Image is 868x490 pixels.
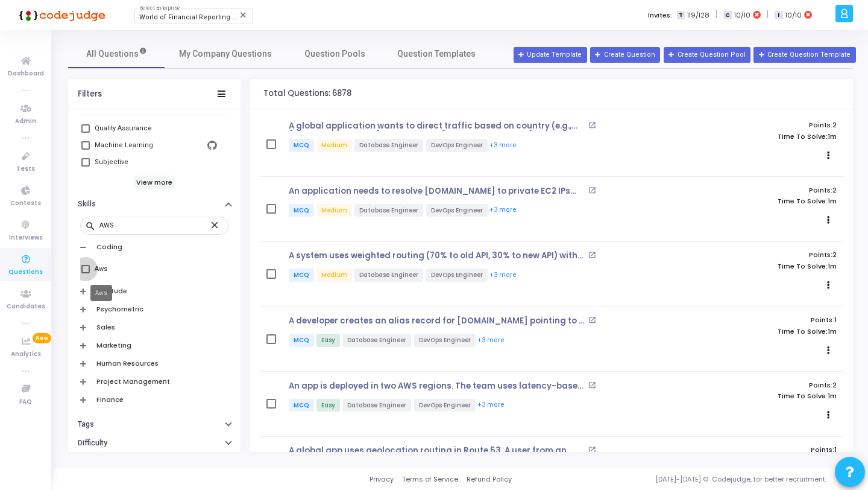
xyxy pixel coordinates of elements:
p: Points: [662,446,837,454]
span: 2 [832,185,837,195]
span: New [33,333,51,343]
span: DevOps Engineer [414,399,476,412]
button: Create Question Template [753,47,855,63]
span: C [723,11,731,20]
span: All Questions [86,48,147,60]
span: Contests [10,199,41,209]
span: 1 [834,445,837,454]
div: Aws [95,262,107,276]
label: Invites: [648,10,672,21]
span: Tests [16,164,35,174]
button: Actions [820,212,837,229]
button: Skills [68,195,241,214]
p: Points: [662,381,837,389]
div: [DATE]-[DATE] © Codejudge, for better recruitment. [512,474,853,485]
button: Actions [820,147,837,164]
span: FAQ [19,397,32,407]
input: Search... [99,222,209,229]
button: +3 more [489,270,517,281]
span: Database Engineer [342,334,411,347]
p: Time To Solve: [662,392,837,400]
span: Database Engineer [354,139,423,152]
span: Question Templates [397,48,476,60]
h6: Finance [96,396,124,404]
span: I [775,11,782,20]
button: +3 more [477,335,505,346]
button: Actions [820,342,837,359]
mat-icon: open_in_new [588,446,596,454]
h4: Total Questions: 6878 [263,89,351,98]
span: DevOps Engineer [426,269,488,282]
button: Tags [68,415,241,434]
span: 1 [834,315,837,325]
span: MCQ [289,139,314,152]
h6: Marketing [96,342,131,349]
span: Questions [8,267,43,278]
span: 1m [828,197,837,205]
mat-icon: search [85,220,99,231]
p: Points: [662,251,837,259]
h6: Difficulty [78,439,107,448]
span: Dashboard [8,69,44,79]
span: | [767,8,769,21]
h6: Sales [96,323,115,331]
span: MCQ [289,204,314,217]
button: Difficulty [68,434,241,453]
a: Refund Policy [467,474,512,485]
span: Analytics [11,349,41,360]
button: Create Question Pool [664,47,750,63]
p: Time To Solve: [662,133,837,141]
span: DevOps Engineer [426,139,488,152]
span: Medium [316,139,352,152]
h6: Coding [96,243,122,251]
mat-icon: open_in_new [588,251,596,259]
span: 2 [832,250,837,259]
a: Update Template [514,47,587,63]
span: Medium [316,204,352,217]
span: Question Pools [304,48,365,60]
div: Filters [78,89,102,99]
a: Terms of Service [402,474,458,485]
span: Interviews [9,233,43,243]
div: Quality Assurance [95,121,152,136]
span: 2 [832,380,837,390]
h6: Human Resources [96,360,159,367]
span: 10/10 [785,10,802,21]
mat-icon: open_in_new [588,316,596,324]
h6: Tags [78,420,94,429]
h6: Psychometric [96,305,143,313]
p: Points: [662,121,837,129]
button: Actions [820,407,837,424]
button: +3 more [489,140,517,151]
span: World of Financial Reporting (1163) [139,13,251,21]
p: A global application wants to direct traffic based on country (e.g., [GEOGRAPHIC_DATA] to US serv... [289,121,585,131]
span: Database Engineer [342,399,411,412]
span: 119/128 [687,10,709,21]
span: DevOps Engineer [414,334,476,347]
span: 2 [832,120,837,130]
span: 1m [828,392,837,400]
span: My Company Questions [179,48,272,60]
span: Database Engineer [354,269,423,282]
p: An application needs to resolve [DOMAIN_NAME] to private EC2 IPs within a VPC. Which Route 53 fea... [289,186,585,196]
button: +3 more [489,205,517,216]
mat-icon: open_in_new [588,381,596,389]
mat-icon: close [209,219,224,230]
p: Points: [662,316,837,324]
p: Time To Solve: [662,197,837,205]
img: logo [15,3,105,27]
a: Privacy [370,474,394,485]
span: T [677,11,685,20]
span: MCQ [289,399,314,412]
h6: Project Management [96,378,170,386]
span: Easy [316,399,340,412]
div: Machine Learning [95,138,153,153]
h6: View more [134,176,175,189]
span: 10/10 [734,10,750,21]
span: DevOps Engineer [426,204,488,217]
mat-icon: open_in_new [588,121,596,129]
p: Time To Solve: [662,328,837,336]
h6: Skills [78,200,96,209]
p: A global app uses geolocation routing in Route 53. A user from an unconfigured location (e.g., no... [289,446,585,456]
p: A developer creates an alias record for [DOMAIN_NAME] pointing to a CloudFront distribution. What... [289,316,585,326]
